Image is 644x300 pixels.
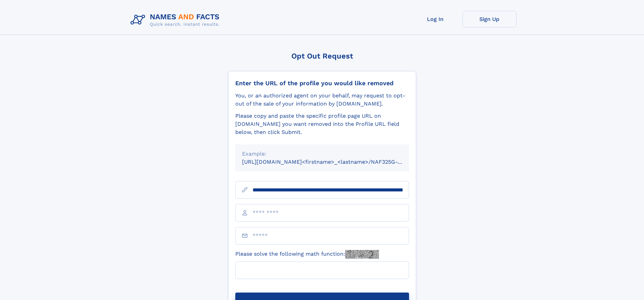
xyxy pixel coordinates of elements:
[242,159,422,165] small: [URL][DOMAIN_NAME]<firstname>_<lastname>/NAF325G-xxxxxxxx
[462,11,517,27] a: Sign Up
[235,92,409,108] div: You, or an authorized agent on your behalf, may request to opt-out of the sale of your informatio...
[235,250,379,259] label: Please solve the following math function:
[235,79,409,87] div: Enter the URL of the profile you would like removed
[128,11,225,29] img: Logo Names and Facts
[235,112,409,136] div: Please copy and paste the specific profile page URL on [DOMAIN_NAME] you want removed into the Pr...
[408,11,462,27] a: Log In
[242,150,402,158] div: Example:
[228,52,416,60] div: Opt Out Request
